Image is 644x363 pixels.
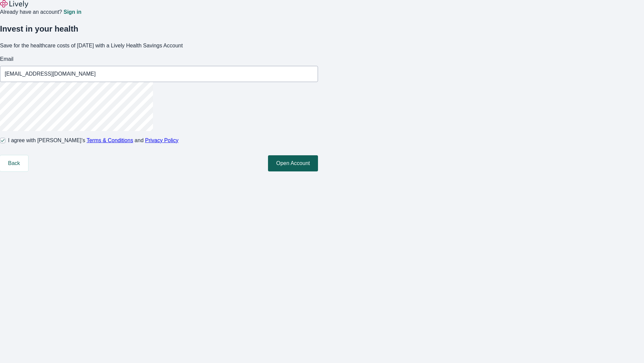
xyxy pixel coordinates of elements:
[268,155,318,171] button: Open Account
[63,9,81,15] a: Sign in
[8,136,178,145] span: I agree with [PERSON_NAME]’s and
[87,137,133,143] a: Terms & Conditions
[145,137,179,143] a: Privacy Policy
